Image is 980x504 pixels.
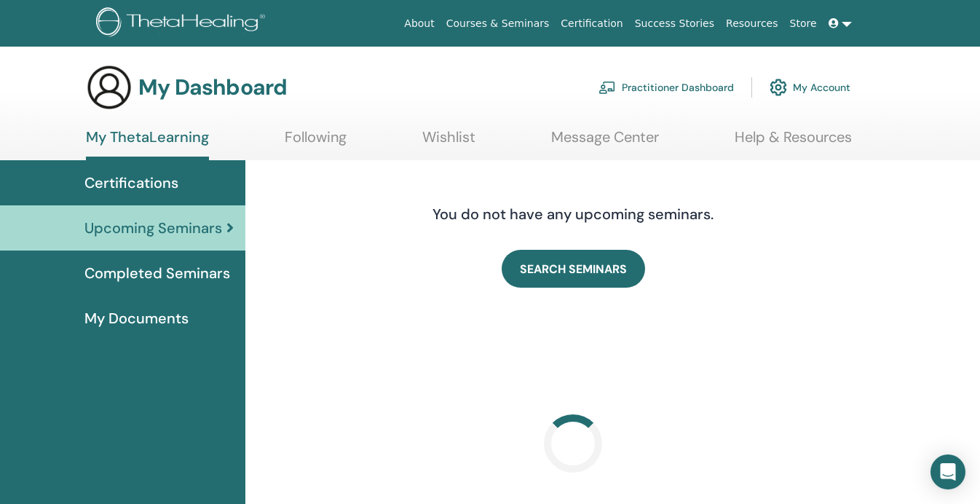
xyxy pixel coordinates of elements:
[735,128,852,157] a: Help & Resources
[84,262,230,284] span: Completed Seminars
[422,128,475,157] a: Wishlist
[86,128,209,160] a: My ThetaLearning
[555,10,628,37] a: Certification
[520,261,627,277] span: SEARCH SEMINARS
[770,71,850,103] a: My Account
[96,7,270,40] img: logo.png
[502,250,645,288] a: SEARCH SEMINARS
[784,10,823,37] a: Store
[598,81,616,94] img: chalkboard-teacher.svg
[84,307,189,329] span: My Documents
[86,64,133,111] img: generic-user-icon.jpg
[398,10,440,37] a: About
[720,10,784,37] a: Resources
[440,10,556,37] a: Courses & Seminars
[344,205,802,223] h4: You do not have any upcoming seminars.
[551,128,659,157] a: Message Center
[629,10,720,37] a: Success Stories
[138,74,287,101] h3: My Dashboard
[930,454,965,489] div: Open Intercom Messenger
[285,128,347,157] a: Following
[84,172,178,194] span: Certifications
[770,75,787,100] img: cog.svg
[598,71,734,103] a: Practitioner Dashboard
[84,217,222,239] span: Upcoming Seminars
